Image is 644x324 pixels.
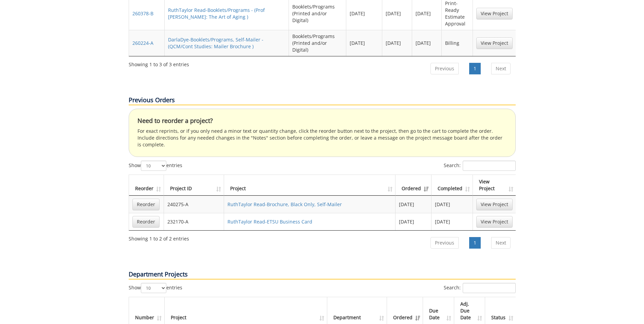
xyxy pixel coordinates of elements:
div: Showing 1 to 3 of 3 entries [129,58,189,68]
a: View Project [476,216,513,228]
th: Project: activate to sort column ascending [224,175,395,196]
a: RuthTaylor Read-Brochure, Black Only, Self-Mailer [227,201,342,208]
input: Search: [463,283,516,293]
td: [DATE] [412,30,442,56]
label: Show entries [129,161,182,171]
td: [DATE] [346,30,382,56]
h4: Need to reorder a project? [137,118,507,124]
a: Previous [430,237,459,249]
td: Billing [442,30,473,56]
td: [DATE] [395,213,431,230]
select: Showentries [141,283,166,293]
a: Reorder [132,216,160,228]
td: 232170-A [164,213,224,230]
th: Completed: activate to sort column ascending [431,175,473,196]
a: 260378-B [132,10,153,17]
label: Search: [444,161,516,171]
a: Previous [430,63,459,74]
p: For exact reprints, or if you only need a minor text or quantity change, click the reorder button... [137,128,507,148]
th: Reorder: activate to sort column ascending [129,175,164,196]
th: Ordered: activate to sort column ascending [395,175,431,196]
a: RuthTaylor Read-Booklets/Programs - (Prof [PERSON_NAME]: The Art of Aging ) [168,7,265,20]
label: Show entries [129,283,182,293]
label: Search: [444,283,516,293]
th: Project ID: activate to sort column ascending [164,175,224,196]
input: Search: [463,161,516,171]
a: DarlaDye-Booklets/Programs, Self-Mailer - (QCM/Cont Studies: Mailer Brochure ) [168,36,263,50]
div: Showing 1 to 2 of 2 entries [129,233,189,242]
td: [DATE] [395,196,431,213]
td: 240275-A [164,196,224,213]
p: Previous Orders [129,96,516,105]
a: View Project [476,37,513,49]
a: Reorder [132,199,160,210]
a: 260224-A [132,40,153,46]
a: Next [491,63,511,74]
a: 1 [469,63,481,74]
td: [DATE] [431,196,473,213]
td: [DATE] [431,213,473,230]
td: [DATE] [382,30,412,56]
p: Department Projects [129,270,516,280]
a: RuthTaylor Read-ETSU Business Card [227,218,312,225]
select: Showentries [141,161,166,171]
a: View Project [476,199,513,210]
td: Booklets/Programs (Printed and/or Digital) [289,30,346,56]
a: Next [491,237,511,249]
a: 1 [469,237,481,249]
a: View Project [476,8,513,19]
th: View Project: activate to sort column ascending [473,175,516,196]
